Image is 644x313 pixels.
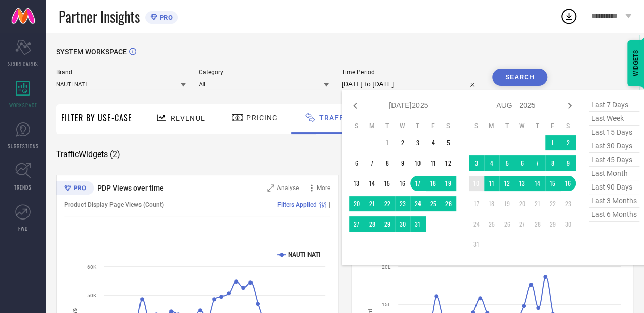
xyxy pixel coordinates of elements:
span: last 7 days [589,98,639,112]
td: Sat Jul 05 2025 [441,135,456,150]
td: Sun Jul 27 2025 [349,216,365,232]
td: Sun Jul 20 2025 [349,196,365,211]
td: Wed Jul 16 2025 [395,176,410,191]
td: Sun Jul 06 2025 [349,155,365,171]
span: Brand [56,69,186,76]
td: Wed Jul 09 2025 [395,155,410,171]
td: Sun Aug 31 2025 [469,237,484,252]
td: Sun Aug 10 2025 [469,176,484,191]
td: Thu Jul 10 2025 [410,155,426,171]
span: FWD [18,225,28,232]
td: Tue Jul 15 2025 [380,176,395,191]
td: Sat Aug 16 2025 [561,176,576,191]
td: Mon Aug 04 2025 [484,155,499,171]
td: Thu Jul 24 2025 [410,196,426,211]
td: Fri Jul 18 2025 [426,176,441,191]
td: Thu Jul 03 2025 [410,135,426,150]
span: last 30 days [589,139,639,153]
span: Pricing [246,114,278,122]
td: Sat Aug 30 2025 [561,216,576,232]
td: Thu Jul 31 2025 [410,216,426,232]
span: PRO [157,14,173,21]
span: Revenue [171,114,205,122]
td: Wed Aug 06 2025 [515,155,530,171]
td: Thu Aug 07 2025 [530,155,545,171]
span: last 15 days [589,126,639,139]
span: SCORECARDS [8,60,38,68]
td: Thu Jul 17 2025 [410,176,426,191]
td: Mon Jul 07 2025 [365,155,380,171]
td: Mon Aug 18 2025 [484,196,499,211]
td: Sat Aug 09 2025 [561,155,576,171]
th: Saturday [561,122,576,130]
text: NAUTI NATI [288,251,321,258]
td: Thu Aug 28 2025 [530,216,545,232]
th: Sunday [469,122,484,130]
span: WORKSPACE [9,101,37,109]
th: Tuesday [499,122,515,130]
td: Fri Aug 22 2025 [545,196,561,211]
button: Search [492,69,547,86]
span: last 90 days [589,180,639,194]
span: Filter By Use-Case [61,112,132,124]
td: Tue Aug 26 2025 [499,216,515,232]
td: Sun Aug 17 2025 [469,196,484,211]
td: Tue Jul 22 2025 [380,196,395,211]
th: Wednesday [395,122,410,130]
td: Mon Aug 25 2025 [484,216,499,232]
td: Sat Jul 12 2025 [441,155,456,171]
td: Mon Aug 11 2025 [484,176,499,191]
th: Thursday [410,122,426,130]
span: | [329,201,330,208]
td: Wed Aug 27 2025 [515,216,530,232]
td: Fri Jul 11 2025 [426,155,441,171]
td: Mon Jul 21 2025 [365,196,380,211]
td: Fri Aug 08 2025 [545,155,561,171]
span: last 3 months [589,194,639,208]
td: Mon Jul 14 2025 [365,176,380,191]
th: Saturday [441,122,456,130]
span: last week [589,112,639,126]
text: 50K [87,293,97,298]
td: Wed Aug 20 2025 [515,196,530,211]
th: Friday [545,122,561,130]
th: Monday [484,122,499,130]
td: Tue Jul 08 2025 [380,155,395,171]
th: Tuesday [380,122,395,130]
span: Traffic Widgets ( 2 ) [56,149,120,160]
span: last month [589,167,639,180]
td: Tue Jul 01 2025 [380,135,395,150]
td: Fri Aug 15 2025 [545,176,561,191]
td: Sun Jul 13 2025 [349,176,365,191]
td: Sat Jul 19 2025 [441,176,456,191]
td: Tue Jul 29 2025 [380,216,395,232]
td: Tue Aug 05 2025 [499,155,515,171]
span: Partner Insights [59,6,140,27]
div: Open download list [559,7,578,25]
span: Category [199,69,328,76]
th: Monday [365,122,380,130]
text: 20L [382,264,391,270]
span: More [317,184,330,192]
text: 15L [382,302,391,307]
input: Select time period [342,78,480,90]
span: Time Period [342,69,480,76]
td: Sat Aug 02 2025 [561,135,576,150]
td: Mon Jul 28 2025 [365,216,380,232]
td: Wed Jul 23 2025 [395,196,410,211]
td: Thu Aug 21 2025 [530,196,545,211]
td: Wed Aug 13 2025 [515,176,530,191]
span: last 45 days [589,153,639,167]
th: Thursday [530,122,545,130]
td: Sat Aug 23 2025 [561,196,576,211]
span: TRENDS [14,183,32,191]
td: Sun Aug 24 2025 [469,216,484,232]
td: Thu Aug 14 2025 [530,176,545,191]
span: Traffic [319,114,351,122]
text: 60K [87,264,97,270]
td: Wed Jul 02 2025 [395,135,410,150]
td: Sat Jul 26 2025 [441,196,456,211]
th: Friday [426,122,441,130]
span: SUGGESTIONS [8,142,39,150]
td: Fri Aug 29 2025 [545,216,561,232]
